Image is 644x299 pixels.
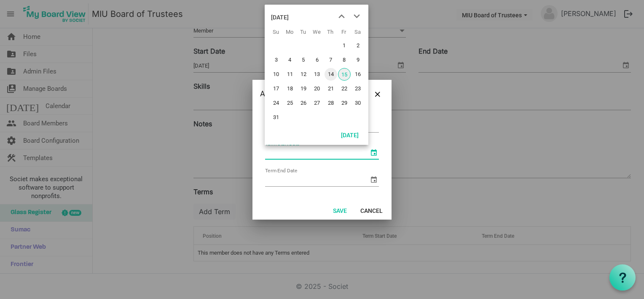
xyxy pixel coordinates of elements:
[260,87,359,100] div: Add Term
[352,82,364,95] span: Saturday, August 23, 2025
[270,111,282,124] span: Sunday, August 31, 2025
[352,54,364,66] span: Saturday, August 9, 2025
[325,97,337,109] span: Thursday, August 28, 2025
[349,9,364,24] button: next month
[269,26,282,38] th: Su
[284,68,296,81] span: Monday, August 11, 2025
[337,67,351,82] td: Friday, August 15, 2025
[325,82,337,95] span: Thursday, August 21, 2025
[369,174,379,185] span: select
[352,97,364,109] span: Saturday, August 30, 2025
[297,97,310,109] span: Tuesday, August 26, 2025
[352,68,364,81] span: Saturday, August 16, 2025
[327,204,352,216] button: Save
[355,204,388,216] button: Cancel
[310,26,323,38] th: We
[311,54,323,66] span: Wednesday, August 6, 2025
[338,54,351,66] span: Friday, August 8, 2025
[352,39,364,52] span: Saturday, August 2, 2025
[311,68,323,81] span: Wednesday, August 13, 2025
[270,82,282,95] span: Sunday, August 17, 2025
[297,54,310,66] span: Tuesday, August 5, 2025
[325,68,337,81] span: Thursday, August 14, 2025
[311,82,323,95] span: Wednesday, August 20, 2025
[338,82,351,95] span: Friday, August 22, 2025
[297,82,310,95] span: Tuesday, August 19, 2025
[297,68,310,81] span: Tuesday, August 12, 2025
[284,54,296,66] span: Monday, August 4, 2025
[270,97,282,109] span: Sunday, August 24, 2025
[335,129,364,141] button: Today
[324,26,337,38] th: Th
[296,26,310,38] th: Tu
[284,82,296,95] span: Monday, August 18, 2025
[252,80,392,220] div: Dialog edit
[270,54,282,66] span: Sunday, August 3, 2025
[369,147,379,158] span: select
[284,97,296,109] span: Monday, August 25, 2025
[338,39,351,52] span: Friday, August 1, 2025
[271,9,289,26] div: title
[351,26,364,38] th: Sa
[283,26,296,38] th: Mo
[325,54,337,66] span: Thursday, August 7, 2025
[337,26,351,38] th: Fr
[338,97,351,109] span: Friday, August 29, 2025
[334,9,349,24] button: previous month
[311,97,323,109] span: Wednesday, August 27, 2025
[371,87,384,100] button: Close
[338,68,351,81] span: Friday, August 15, 2025
[270,68,282,81] span: Sunday, August 10, 2025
